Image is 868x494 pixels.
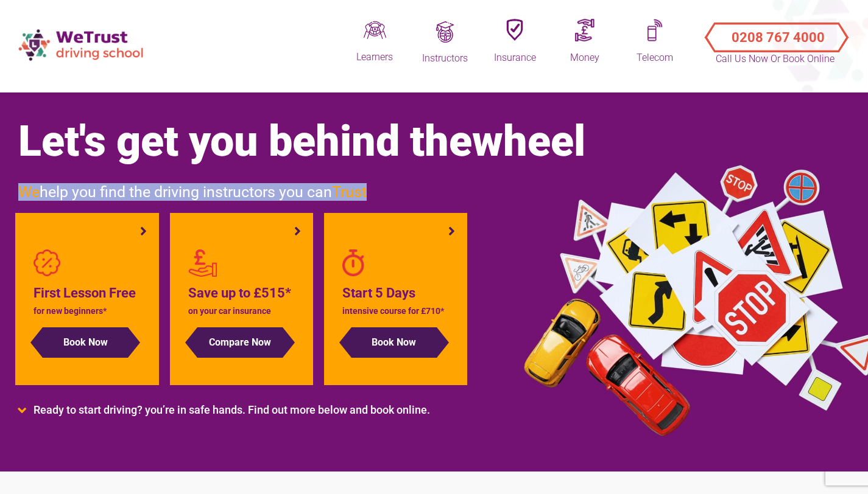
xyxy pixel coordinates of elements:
[647,19,663,41] img: Mobileq.png
[342,283,450,304] h4: Start 5 Days
[12,23,152,66] img: wetrust-ds-logo.png
[188,306,271,316] span: on your car insurance
[197,327,283,358] button: Compare Now
[715,52,836,66] p: Call Us Now or Book Online
[34,306,107,316] span: for new beginners*
[484,51,545,65] div: Insurance
[34,283,141,304] h4: First Lesson Free
[710,19,841,44] button: Call Us Now or Book Online
[332,183,367,201] span: Trust
[351,327,437,358] button: Book Now
[188,249,295,358] a: Save up to £515* on your car insurance Compare Now
[34,249,141,358] a: First Lesson Free for new beginners* Book Now
[188,283,295,304] h4: Save up to £515*
[694,12,856,55] a: Call Us Now or Book Online 0208 767 4000
[472,116,585,166] span: wheel
[18,183,367,201] span: help you find the driving instructors you can
[506,19,523,41] img: Insuranceq.png
[434,21,456,43] img: Trainingq.png
[188,249,217,277] img: red-personal-loans2.png
[414,52,475,65] div: Instructors
[342,306,444,316] span: intensive course for £710*
[554,51,615,65] div: Money
[18,183,40,201] span: We
[364,19,386,41] img: Driveq.png
[18,116,585,166] span: Let's get you behind the
[575,19,595,41] img: Moneyq.png
[43,327,128,358] button: Book Now
[624,51,685,65] div: Telecom
[344,50,405,64] div: Learners
[34,249,61,277] img: badge-percent-light.png
[342,249,364,277] img: stopwatch-regular.png
[18,403,724,417] li: Ready to start driving? you’re in safe hands. Find out more below and book online.
[342,249,450,358] a: Start 5 Days intensive course for £710* Book Now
